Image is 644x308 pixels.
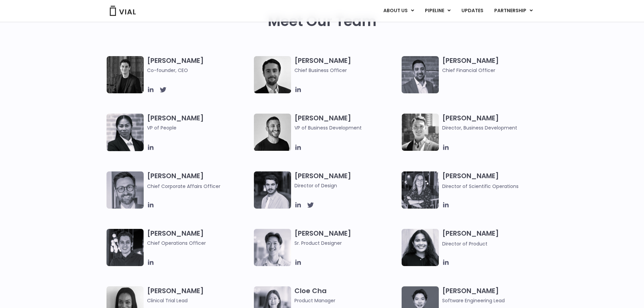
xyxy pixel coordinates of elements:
[294,67,398,74] span: Chief Business Officer
[254,229,291,266] img: Brennan
[147,183,220,190] span: Chief Corporate Affairs Officer
[294,286,398,304] h3: Cloe Cha
[294,182,398,189] span: Director of Design
[254,56,291,93] img: A black and white photo of a man in a suit holding a vial.
[147,239,251,247] span: Chief Operations Officer
[254,114,291,151] img: A black and white photo of a man smiling.
[456,5,488,17] a: UPDATES
[442,114,546,132] h3: [PERSON_NAME]
[442,297,546,304] span: Software Engineering Lead
[106,114,144,151] img: Catie
[294,56,398,74] h3: [PERSON_NAME]
[402,171,439,209] img: Headshot of smiling woman named Sarah
[254,171,291,209] img: Headshot of smiling man named Albert
[147,229,251,247] h3: [PERSON_NAME]
[378,5,419,17] a: ABOUT USMenu Toggle
[109,6,136,16] img: Vial Logo
[442,286,546,304] h3: [PERSON_NAME]
[442,56,546,74] h3: [PERSON_NAME]
[106,229,144,266] img: Headshot of smiling man named Josh
[294,239,398,247] span: Sr. Product Designer
[147,67,251,74] span: Co-founder, CEO
[147,297,251,304] span: Clinical Trial Lead
[294,171,398,189] h3: [PERSON_NAME]
[147,114,251,141] h3: [PERSON_NAME]
[489,5,538,17] a: PARTNERSHIPMenu Toggle
[268,13,377,29] h2: Meet Our Team
[402,114,439,151] img: A black and white photo of a smiling man in a suit at ARVO 2023.
[294,297,398,304] span: Product Manager
[147,171,251,190] h3: [PERSON_NAME]
[420,5,456,17] a: PIPELINEMenu Toggle
[402,56,439,93] img: Headshot of smiling man named Samir
[442,229,546,247] h3: [PERSON_NAME]
[442,171,546,190] h3: [PERSON_NAME]
[294,229,398,247] h3: [PERSON_NAME]
[147,124,251,132] span: VP of People
[147,56,251,74] h3: [PERSON_NAME]
[106,171,144,209] img: Paolo-M
[294,114,398,132] h3: [PERSON_NAME]
[442,124,546,132] span: Director, Business Development
[294,124,398,132] span: VP of Business Development
[147,286,251,304] h3: [PERSON_NAME]
[402,229,439,266] img: Smiling woman named Dhruba
[442,67,546,74] span: Chief Financial Officer
[106,56,144,93] img: A black and white photo of a man in a suit attending a Summit.
[442,183,519,190] span: Director of Scientific Operations
[442,240,487,247] span: Director of Product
